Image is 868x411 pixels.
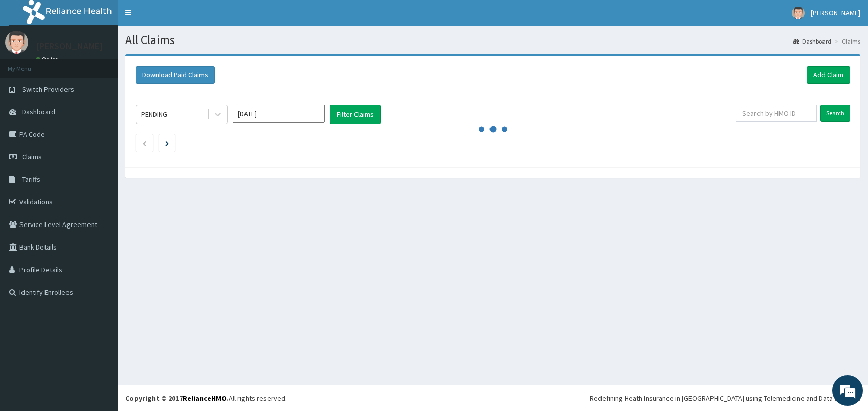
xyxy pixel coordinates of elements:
strong: Copyright © 2017 . [125,394,229,403]
p: [PERSON_NAME] [36,42,103,51]
input: Select Month and Year [233,105,325,123]
a: Previous page [142,138,147,148]
input: Search [820,105,850,122]
img: User Image [792,7,805,19]
span: Claims [22,152,42,161]
span: [PERSON_NAME] [811,8,860,17]
span: Tariffs [22,175,40,184]
button: Filter Claims [330,105,381,124]
img: User Image [5,31,28,54]
svg: audio-loading [478,114,508,145]
span: Switch Providers [22,85,74,94]
h1: All Claims [125,33,860,47]
a: Online [36,56,60,63]
a: Dashboard [793,37,831,46]
footer: All rights reserved. [118,385,868,411]
li: Claims [832,37,860,46]
a: RelianceHMO [183,394,227,403]
span: Dashboard [22,107,55,116]
div: PENDING [141,109,167,119]
input: Search by HMO ID [736,105,817,122]
a: Next page [165,138,169,148]
div: Redefining Heath Insurance in [GEOGRAPHIC_DATA] using Telemedicine and Data Science! [590,393,860,403]
button: Download Paid Claims [136,66,215,84]
a: Add Claim [807,66,850,84]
